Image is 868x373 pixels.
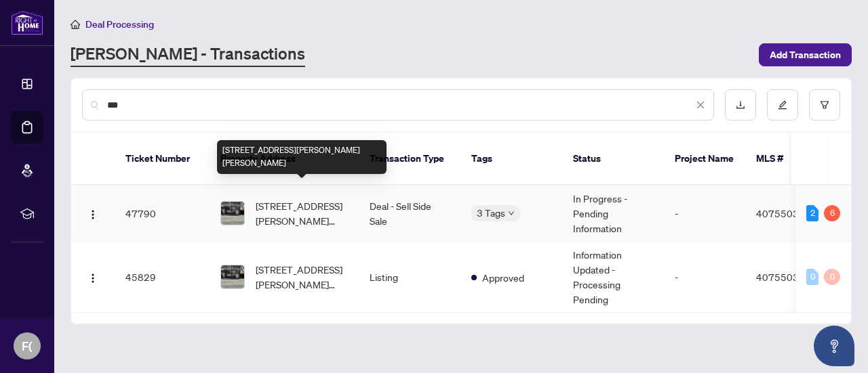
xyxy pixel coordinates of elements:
span: Deal Processing [85,18,154,30]
span: [STREET_ADDRESS][PERSON_NAME][PERSON_NAME] [256,262,348,292]
button: Logo [82,266,104,288]
td: 45829 [115,242,210,313]
button: filter [809,89,840,120]
span: [STREET_ADDRESS][PERSON_NAME][PERSON_NAME] [256,198,348,228]
span: 40755031 [756,271,805,283]
span: F( [22,336,33,355]
span: down [508,210,515,217]
td: - [664,242,745,313]
th: Ticket Number [115,133,210,185]
button: Logo [82,202,104,224]
th: Tags [460,133,562,185]
div: 2 [806,205,818,221]
img: Logo [87,273,98,284]
img: thumbnail-img [221,202,244,225]
span: download [736,100,745,110]
span: home [71,20,80,29]
div: 0 [806,269,818,285]
th: Transaction Type [359,133,460,185]
td: Listing [359,242,460,313]
td: Information Updated - Processing Pending [562,242,664,313]
td: - [664,185,745,242]
span: 40755031 [756,207,805,219]
th: Status [562,133,664,185]
button: download [725,89,756,120]
button: Open asap [814,326,854,366]
div: 0 [824,269,840,285]
th: Property Address [210,133,359,185]
span: Approved [482,270,524,285]
button: Add Transaction [759,43,852,66]
span: edit [778,100,787,110]
img: logo [11,10,43,35]
td: 47790 [115,185,210,242]
a: [PERSON_NAME] - Transactions [71,43,305,67]
span: filter [820,100,829,110]
div: 6 [824,205,840,221]
td: Deal - Sell Side Sale [359,185,460,242]
span: close [696,100,705,110]
span: 3 Tags [477,205,505,221]
div: [STREET_ADDRESS][PERSON_NAME][PERSON_NAME] [217,140,387,174]
th: MLS # [745,133,827,185]
img: Logo [87,209,98,220]
img: thumbnail-img [221,265,244,288]
button: edit [767,89,798,120]
th: Project Name [664,133,745,185]
span: Add Transaction [770,44,841,66]
td: In Progress - Pending Information [562,185,664,242]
